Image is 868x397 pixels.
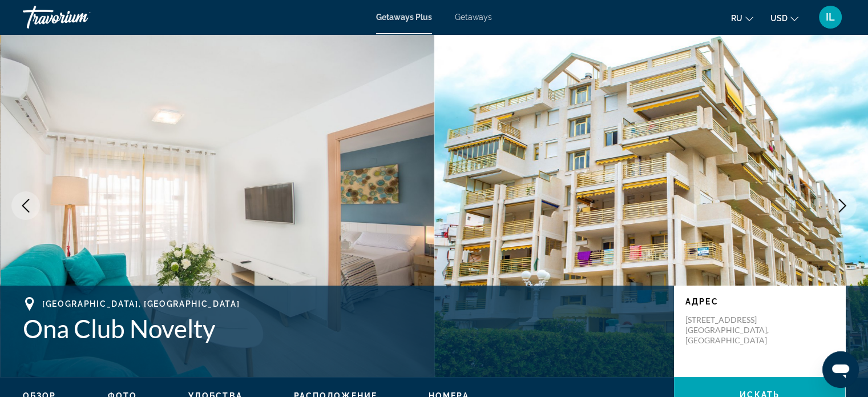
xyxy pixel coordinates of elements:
[23,2,137,32] a: Travorium
[685,297,834,306] p: Адрес
[826,11,835,23] span: IL
[770,10,798,26] button: Change currency
[685,315,777,346] p: [STREET_ADDRESS] [GEOGRAPHIC_DATA], [GEOGRAPHIC_DATA]
[731,10,753,26] button: Change language
[770,14,788,23] span: USD
[455,13,492,22] a: Getaways
[828,191,857,220] button: Next image
[822,351,859,388] iframe: Кнопка запуска окна обмена сообщениями
[11,191,40,220] button: Previous image
[815,5,845,29] button: User Menu
[376,13,432,22] a: Getaways Plus
[42,299,240,308] span: [GEOGRAPHIC_DATA], [GEOGRAPHIC_DATA]
[731,14,742,23] span: ru
[23,314,663,343] h1: Ona Club Novelty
